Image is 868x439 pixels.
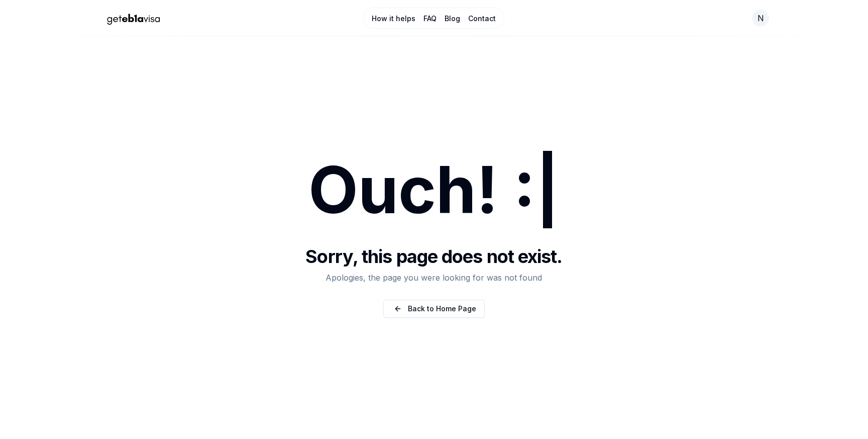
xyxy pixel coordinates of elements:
a: Back to Home Page [383,300,485,318]
p: Apologies, the page you were looking for was not found [325,272,542,284]
span: n [757,12,764,24]
a: FAQ [423,14,437,24]
h1: Ouch! :| [308,158,560,222]
button: Open your profile menu [751,9,770,27]
a: How it helps [372,14,415,24]
h1: Sorry, this page does not exist. [305,246,562,267]
img: geteb1avisa logo [98,10,169,27]
a: Contact [468,14,496,24]
a: Home Page [98,10,322,27]
nav: Main [363,8,504,29]
a: Blog [445,14,460,24]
